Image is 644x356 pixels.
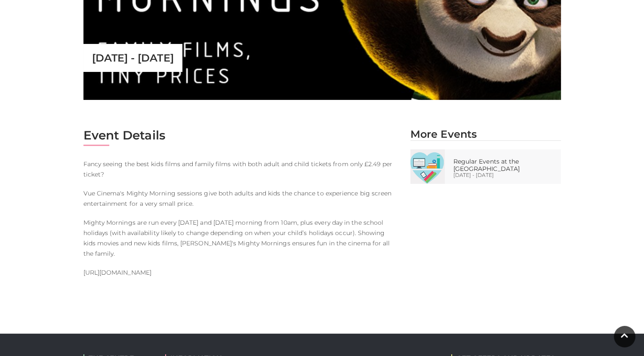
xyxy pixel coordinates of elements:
h2: Event Details [83,128,397,142]
p: [DATE] - [DATE] [453,173,559,178]
a: [URL][DOMAIN_NAME] [83,269,151,276]
p: Vue Cinema's Mighty Morning sessions give both adults and kids the chance to experience big scree... [83,188,397,209]
h2: More Events [410,128,561,140]
p: Fancy seeing the best kids films and family films with both adult and child tickets from only £2.... [83,159,397,180]
p: [DATE] - [DATE] [92,52,174,64]
p: Regular Events at the [GEOGRAPHIC_DATA] [453,158,559,173]
a: Regular Events at the [GEOGRAPHIC_DATA] [DATE] - [DATE] [404,149,567,184]
p: Mighty Mornings are run every [DATE] and [DATE] morning from 10am, plus every day in the school h... [83,217,397,259]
